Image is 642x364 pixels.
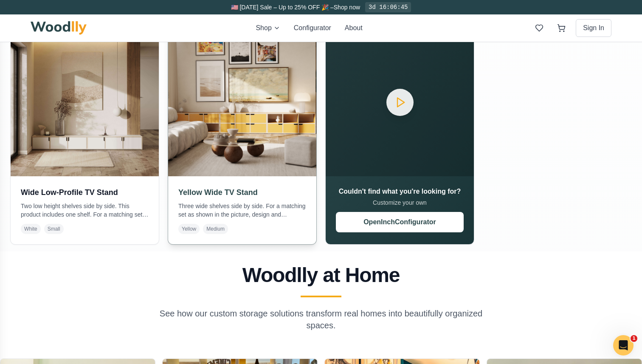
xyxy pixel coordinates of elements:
span: 🇺🇸 [DATE] Sale – Up to 25% OFF 🎉 – [231,4,334,11]
h2: Woodlly at Home [34,265,608,285]
span: 1 [631,335,637,342]
button: Shop [256,23,280,33]
p: Three wide shelves side by side. For a matching set as shown in the picture, design and purchase ... [178,202,306,219]
p: Two low height shelves side by side. This product includes one shelf. For a matching set as shown... [21,202,149,219]
span: White [21,224,41,234]
iframe: Intercom live chat [613,335,634,356]
button: Sign In [576,19,611,37]
h3: Couldn't find what you're looking for? [336,186,464,197]
img: Yellow Wide TV Stand [164,24,320,180]
span: Small [44,224,64,234]
span: Medium [203,224,228,234]
a: Shop now [334,4,360,11]
div: 3d 16:06:45 [365,2,411,12]
h3: Wide Low-Profile TV Stand [21,186,149,198]
button: OpenInchConfigurator [336,212,464,232]
button: About [345,23,363,33]
img: Wide Low-Profile TV Stand [11,28,159,176]
p: Customize your own [336,198,464,207]
p: See how our custom storage solutions transform real homes into beautifully organized spaces. [158,308,484,331]
img: Woodlly [31,21,87,35]
span: Yellow [178,224,200,234]
button: Configurator [294,23,331,33]
h3: Yellow Wide TV Stand [178,186,306,198]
